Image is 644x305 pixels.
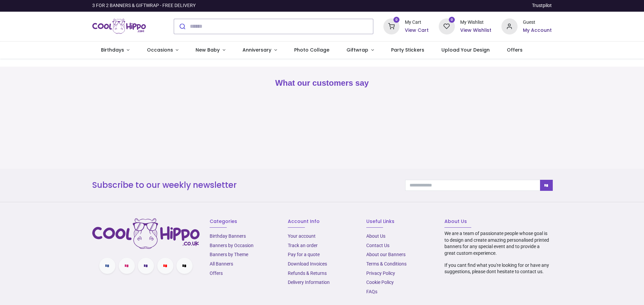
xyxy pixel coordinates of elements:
[288,218,356,225] h6: Account Info
[460,19,491,26] div: My Wishlist
[92,2,196,9] div: 3 FOR 2 BANNERS & GIFTWRAP - FREE DELIVERY
[243,47,271,53] span: Anniversary
[92,179,395,191] h3: Subscribe to our weekly newsletter
[92,77,552,89] h2: What our customers say
[405,19,429,26] div: My Cart
[338,42,382,59] a: Giftwrap
[288,252,320,257] a: Pay for a quote
[366,289,377,294] a: FAQs
[366,218,434,225] h6: Useful Links
[174,19,190,34] button: Submit
[507,47,523,53] span: Offers
[92,17,146,36] img: Cool Hippo
[439,23,455,28] a: 0
[366,252,406,257] a: About our Banners
[444,230,552,256] p: We are a team of passionate people whose goal is to design and create amazing personalised printe...
[288,233,316,239] a: Your account
[210,243,254,248] a: Banners by Occasion
[383,23,399,28] a: 0
[366,280,394,285] a: Cookie Policy
[92,42,138,59] a: Birthdays
[288,261,327,266] a: Download Invoices
[449,17,455,23] sup: 0
[441,47,490,53] span: Upload Your Design
[391,47,424,53] span: Party Stickers
[523,19,552,26] div: Guest
[366,261,407,266] a: Terms & Conditions
[288,280,330,285] a: Delivery Information
[294,47,329,53] span: Photo Collage
[444,218,552,225] h6: About Us
[138,42,187,59] a: Occasions
[92,17,146,36] a: Logo of Cool Hippo
[460,27,491,34] a: View Wishlist
[288,243,318,248] a: Track an order
[210,218,278,225] h6: Categories
[196,47,220,53] span: New Baby
[210,252,248,257] a: Banners by Theme
[210,271,223,276] a: Offers
[234,42,285,59] a: Anniversary
[523,27,552,34] a: My Account
[532,2,552,9] a: Trustpilot
[288,271,327,276] a: Refunds & Returns
[366,243,389,248] a: Contact Us
[210,261,233,266] a: All Banners
[393,17,400,23] sup: 0
[210,233,246,239] a: Birthday Banners
[101,47,124,53] span: Birthdays
[405,27,429,34] a: View Cart
[147,47,173,53] span: Occasions
[444,262,552,275] p: If you cant find what you're looking for or have any suggestions, please dont hesitate to contact...
[366,233,385,239] a: About Us​
[187,42,234,59] a: New Baby
[366,271,395,276] a: Privacy Policy
[346,47,368,53] span: Giftwrap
